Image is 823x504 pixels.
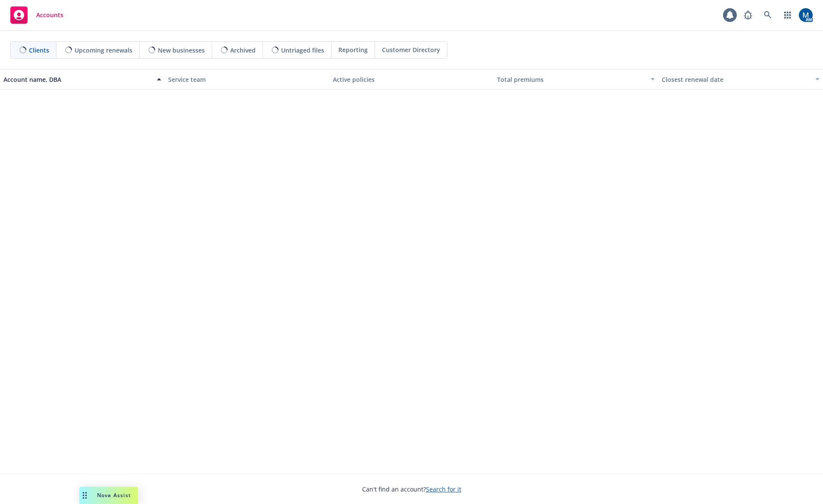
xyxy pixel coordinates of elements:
[29,46,49,55] span: Clients
[494,69,658,90] button: Total premiums
[75,46,132,55] span: Upcoming renewals
[7,3,67,27] a: Accounts
[759,6,776,24] a: Search
[382,45,440,54] span: Customer Directory
[3,75,152,84] div: Account name, DBA
[662,75,810,84] div: Closest renewal date
[230,46,256,55] span: Archived
[281,46,324,55] span: Untriaged files
[779,6,796,24] a: Switch app
[36,12,63,19] span: Accounts
[329,69,494,90] button: Active policies
[362,485,461,494] span: Can't find an account?
[338,45,368,54] span: Reporting
[426,485,461,493] a: Search for it
[79,487,90,504] div: Drag to move
[158,46,205,55] span: New businesses
[165,69,329,90] button: Service team
[97,492,131,499] span: Nova Assist
[739,6,757,24] a: Report a Bug
[168,75,326,84] div: Service team
[658,69,823,90] button: Closest renewal date
[333,75,491,84] div: Active policies
[799,8,813,22] img: photo
[497,75,645,84] div: Total premiums
[79,487,138,504] button: Nova Assist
